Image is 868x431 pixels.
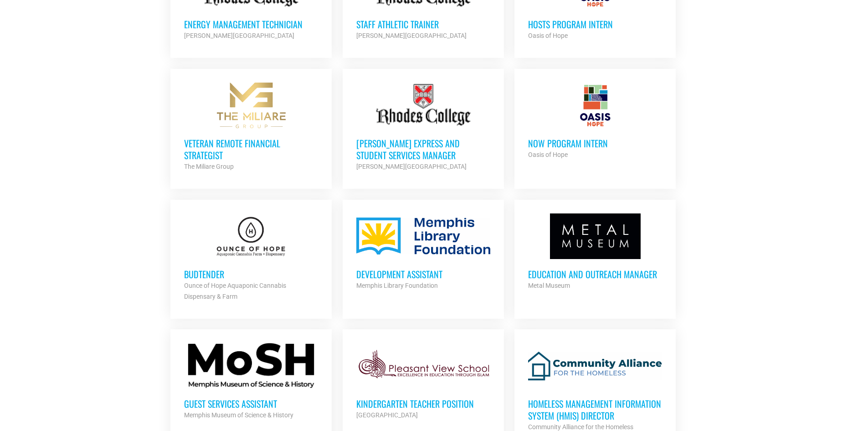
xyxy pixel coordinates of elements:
[343,69,504,186] a: [PERSON_NAME] Express and Student Services Manager [PERSON_NAME][GEOGRAPHIC_DATA]
[170,200,332,316] a: Budtender Ounce of Hope Aquaponic Cannabis Dispensary & Farm
[356,163,467,170] strong: [PERSON_NAME][GEOGRAPHIC_DATA]
[184,163,234,170] strong: The Miliare Group
[184,137,318,161] h3: Veteran Remote Financial Strategist
[528,398,662,421] h3: Homeless Management Information System (HMIS) Director
[356,398,490,410] h3: Kindergarten Teacher Position
[356,268,490,280] h3: Development Assistant
[528,137,662,149] h3: NOW Program Intern
[184,18,318,30] h3: Energy Management Technician
[356,411,418,419] strong: [GEOGRAPHIC_DATA]
[528,151,568,158] strong: Oasis of Hope
[528,423,633,431] strong: Community Alliance for the Homeless
[184,268,318,280] h3: Budtender
[184,411,293,419] strong: Memphis Museum of Science & History
[356,18,490,30] h3: Staff Athletic Trainer
[170,69,332,186] a: Veteran Remote Financial Strategist The Miliare Group
[184,398,318,410] h3: Guest Services Assistant
[514,200,676,305] a: Education and Outreach Manager Metal Museum
[514,69,676,174] a: NOW Program Intern Oasis of Hope
[528,268,662,280] h3: Education and Outreach Manager
[184,32,294,39] strong: [PERSON_NAME][GEOGRAPHIC_DATA]
[343,200,504,305] a: Development Assistant Memphis Library Foundation
[528,18,662,30] h3: HOSTS Program Intern
[528,32,568,39] strong: Oasis of Hope
[356,137,490,161] h3: [PERSON_NAME] Express and Student Services Manager
[356,282,438,289] strong: Memphis Library Foundation
[356,32,467,39] strong: [PERSON_NAME][GEOGRAPHIC_DATA]
[528,282,570,289] strong: Metal Museum
[184,282,286,300] strong: Ounce of Hope Aquaponic Cannabis Dispensary & Farm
